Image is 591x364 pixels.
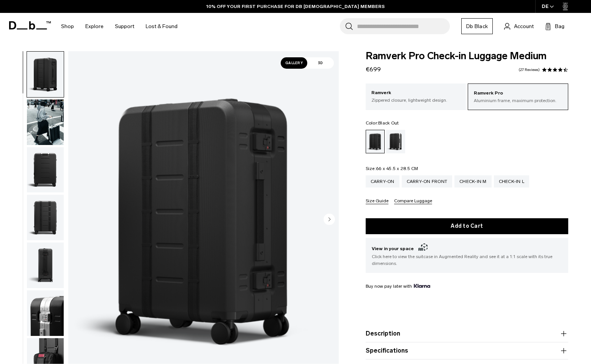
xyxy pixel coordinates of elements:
span: Buy now pay later with [366,283,430,290]
a: Carry-on Front [402,175,453,188]
span: 3D [307,57,334,69]
a: Db Black [461,18,493,34]
span: 66 x 45.5 x 28.5 CM [376,166,418,171]
a: Explore [85,13,104,40]
span: Bag [555,22,564,30]
button: View in your space Click here to view the suitcase in Augmented Reality and see it at a 1:1 scale... [366,238,568,273]
a: Black Out [366,130,385,153]
button: Ramverk Pro Check-in Luggage Medium Black Out [27,290,64,336]
img: Ramverk Pro Check-in Luggage Medium Black Out [27,243,64,288]
p: Aluminium frame, maximum protection. [474,97,562,104]
button: Ramverk Pro Check-in Luggage Medium Black Out [27,99,64,145]
button: Specifications [366,346,568,355]
button: Ramverk Pro Check-in Luggage Medium Black Out [27,147,64,193]
p: Ramverk [371,89,461,97]
button: Compare Luggage [394,199,432,204]
button: Add to Cart [366,218,568,234]
span: View in your space [372,244,562,253]
a: Shop [61,13,74,40]
legend: Size: [366,166,418,171]
button: Size Guide [366,199,388,204]
button: Ramverk Pro Check-in Luggage Medium Black Out [27,194,64,241]
button: Ramverk Pro Check-in Luggage Medium Black Out [27,51,64,98]
img: Ramverk Pro Check-in Luggage Medium Black Out [27,99,64,145]
a: Silver [386,130,405,153]
span: Gallery [281,57,307,69]
img: Ramverk Pro Check-in Luggage Medium Black Out [27,52,64,97]
p: Ramverk Pro [474,90,562,97]
a: Account [504,22,534,31]
p: Zippered closure, lightweight design. [371,97,461,104]
a: Check-in L [494,175,530,188]
a: Ramverk Zippered closure, lightweight design. [366,84,466,109]
span: Account [514,22,534,30]
button: Bag [545,22,564,31]
legend: Color: [366,121,399,125]
span: Click here to view the suitcase in Augmented Reality and see it at a 1:1 scale with its true dime... [372,253,562,267]
a: Lost & Found [146,13,178,40]
button: Ramverk Pro Check-in Luggage Medium Black Out [27,242,64,288]
nav: Main Navigation [55,13,183,40]
img: Ramverk Pro Check-in Luggage Medium Black Out [27,195,64,240]
a: Support [115,13,134,40]
a: 27 reviews [519,68,540,72]
span: €699 [366,66,381,73]
a: Check-in M [454,175,492,188]
span: Black Out [378,120,399,126]
button: Next slide [324,214,335,227]
a: 10% OFF YOUR FIRST PURCHASE FOR DB [DEMOGRAPHIC_DATA] MEMBERS [206,3,385,10]
img: Ramverk Pro Check-in Luggage Medium Black Out [27,290,64,336]
span: Ramverk Pro Check-in Luggage Medium [366,51,568,61]
button: Description [366,329,568,338]
a: Carry-on [366,175,399,188]
img: {"height" => 20, "alt" => "Klarna"} [414,284,430,288]
img: Ramverk Pro Check-in Luggage Medium Black Out [27,147,64,193]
